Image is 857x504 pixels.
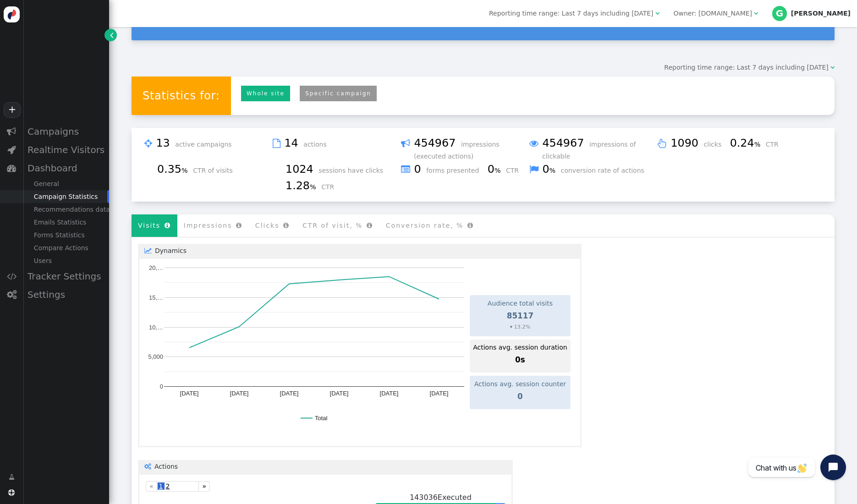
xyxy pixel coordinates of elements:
[494,167,501,174] small: %
[160,383,163,390] text: 0
[376,492,505,503] div: Executed
[236,222,242,229] span: 
[367,222,373,229] span: 
[321,183,341,191] span: CTR
[156,137,173,149] span: 13
[319,167,390,174] span: sessions have clicks
[149,294,163,301] text: 15,…
[542,141,636,160] span: impressions of clickable
[104,29,117,41] a: 
[23,203,109,216] div: Recommendations data
[175,141,238,148] span: active campaigns
[772,6,787,21] div: G
[273,137,280,150] span: 
[149,264,163,271] text: 20,…
[149,323,163,330] text: 10,…
[330,390,349,397] text: [DATE]
[517,392,523,401] span: 0
[379,214,480,237] li: Conversion rate, %
[284,137,301,149] span: 14
[754,10,758,16] span: 
[132,77,231,115] div: Statistics for:
[165,482,171,490] span: 2
[193,167,239,174] span: CTR of visits
[148,353,163,360] text: 5,000
[791,10,851,17] div: [PERSON_NAME]
[144,247,155,254] span: 
[230,390,249,397] text: [DATE]
[310,183,316,191] small: %
[8,489,15,496] span: 
[315,415,328,422] text: Total
[180,390,199,397] text: [DATE]
[165,222,171,229] span: 
[138,244,582,257] a: Dynamics
[515,355,525,364] span: 0s
[23,190,109,203] div: Campaign Statistics
[23,159,109,177] div: Dashboard
[7,145,16,154] span: 
[144,463,154,470] span: 
[303,141,333,148] span: actions
[473,323,567,331] div: ▾ 13.2%
[158,482,165,490] span: 1
[430,390,449,397] text: [DATE]
[7,127,16,136] span: 
[2,469,21,485] a: 
[401,137,410,150] span: 
[529,137,538,150] span: 
[426,167,485,174] span: forms presented
[673,9,752,18] div: Owner: [DOMAIN_NAME]
[138,460,513,473] a: Actions
[467,222,474,229] span: 
[704,141,728,148] span: clicks
[146,481,157,492] a: «
[300,86,377,102] a: Specific campaign
[506,167,525,174] span: CTR
[507,311,533,320] span: 85117
[542,163,559,175] span: 0
[529,163,538,176] span: 
[286,163,317,175] span: 1024
[241,86,290,102] a: Whole site
[198,481,210,492] a: »
[670,137,702,149] span: 1090
[472,342,567,353] td: Actions avg. session duration
[23,141,109,159] div: Realtime Visitors
[414,163,424,175] span: 0
[9,472,15,482] span: 
[380,390,399,397] text: [DATE]
[488,163,504,175] span: 0
[23,241,109,254] div: Compare Actions
[754,141,761,148] small: %
[401,163,410,176] span: 
[296,214,379,237] li: CTR of visit, %
[283,222,290,229] span: 
[410,493,438,502] span: 143036
[664,64,828,71] span: Reporting time range: Last 7 days including [DATE]
[177,214,249,237] li: Impressions
[181,167,188,174] small: %
[23,285,109,304] div: Settings
[7,290,16,299] span: 
[489,10,653,17] span: Reporting time range: Last 7 days including [DATE]
[472,379,567,389] td: Actions avg. session counter
[146,265,467,439] svg: A chart.
[157,163,191,175] span: 0.35
[144,137,152,150] span: 
[658,137,667,150] span: 
[110,30,114,40] span: 
[830,64,835,71] span: 
[472,298,567,309] td: Audience total visits
[23,229,109,241] div: Forms Statistics
[655,10,659,16] span: 
[414,137,459,149] span: 454967
[549,167,556,174] small: %
[23,177,109,190] div: General
[23,254,109,267] div: Users
[4,102,20,118] a: +
[7,272,16,281] span: 
[132,214,177,237] li: Visits
[766,141,785,148] span: CTR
